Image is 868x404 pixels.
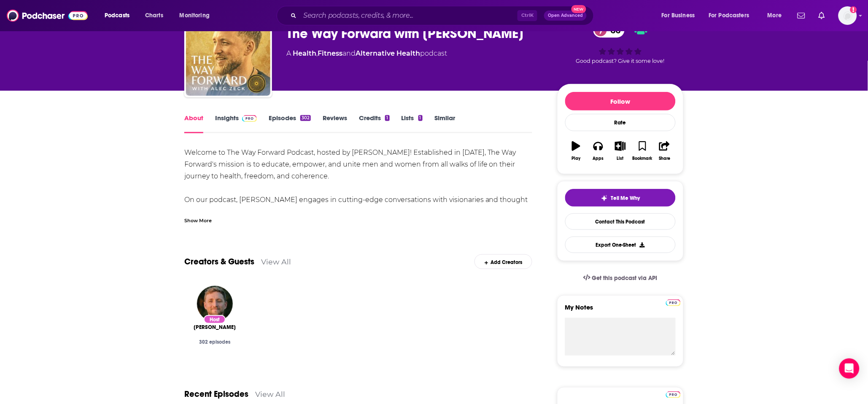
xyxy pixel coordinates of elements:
[342,49,356,57] span: and
[99,9,140,22] button: open menu
[794,8,809,23] a: Show notifications dropdown
[184,147,532,359] div: Welcome to The Way Forward Podcast, hosted by [PERSON_NAME]! Established in [DATE], The Way Forwa...
[7,8,88,24] img: Podchaser - Follow, Share and Rate Podcasts
[385,115,389,121] div: 1
[402,114,423,133] a: Lists1
[300,115,311,121] div: 302
[255,390,285,399] a: View All
[285,6,602,25] div: Search podcasts, credits, & more...
[576,58,665,64] span: Good podcast? Give it some love!
[571,5,587,13] span: New
[242,115,257,122] img: Podchaser Pro
[474,254,532,269] div: Add Creators
[197,286,233,322] img: Alec Zeck
[215,114,257,133] a: InsightsPodchaser Pro
[572,156,581,161] div: Play
[611,195,640,202] span: Tell Me Why
[593,156,604,161] div: Apps
[557,17,684,70] div: 66Good podcast? Give it some love!
[191,339,238,345] div: 302 episodes
[286,48,447,59] div: A podcast
[544,11,587,21] button: Open AdvancedNew
[174,9,221,22] button: open menu
[709,10,749,22] span: For Podcasters
[631,136,653,166] button: Bookmark
[518,10,537,21] span: Ctrl K
[548,13,583,18] span: Open Advanced
[359,114,389,133] a: Credits1
[587,136,609,166] button: Apps
[300,9,518,22] input: Search podcasts, credits, & more...
[666,298,681,306] a: Pro website
[768,10,782,22] span: More
[838,6,857,25] button: Show profile menu
[186,11,270,96] img: The Way Forward with Alec Zeck
[316,49,318,57] span: ,
[662,10,695,22] span: For Business
[633,156,652,161] div: Bookmark
[184,114,203,133] a: About
[565,237,676,253] button: Export One-Sheet
[839,358,860,379] div: Open Intercom Messenger
[565,92,676,110] button: Follow
[565,303,676,318] label: My Notes
[850,6,857,13] svg: Add a profile image
[565,213,676,230] a: Contact This Podcast
[666,299,681,306] img: Podchaser Pro
[592,275,658,282] span: Get this podcast via API
[654,136,676,166] button: Share
[105,10,129,22] span: Podcasts
[194,324,236,331] span: [PERSON_NAME]
[194,324,236,331] a: Alec Zeck
[356,49,420,57] a: Alternative Health
[666,391,681,398] img: Podchaser Pro
[318,49,342,57] a: Fitness
[565,114,676,131] div: Rate
[184,256,254,267] a: Creators & Guests
[577,268,664,288] a: Get this podcast via API
[617,156,624,161] div: List
[418,115,423,121] div: 1
[434,114,455,133] a: Similar
[838,6,857,25] span: Logged in as TinaPugh
[204,315,226,324] div: Host
[659,156,670,161] div: Share
[145,10,163,22] span: Charts
[838,6,857,25] img: User Profile
[261,257,291,266] a: View All
[269,114,311,133] a: Episodes302
[815,8,828,23] a: Show notifications dropdown
[323,114,347,133] a: Reviews
[293,49,316,57] a: Health
[184,389,248,399] a: Recent Episodes
[565,136,587,166] button: Play
[762,9,793,22] button: open menu
[140,9,168,22] a: Charts
[180,10,210,22] span: Monitoring
[565,189,676,207] button: tell me why sparkleTell Me Why
[704,9,762,22] button: open menu
[601,195,608,202] img: tell me why sparkle
[656,9,706,22] button: open menu
[666,390,681,398] a: Pro website
[609,136,631,166] button: List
